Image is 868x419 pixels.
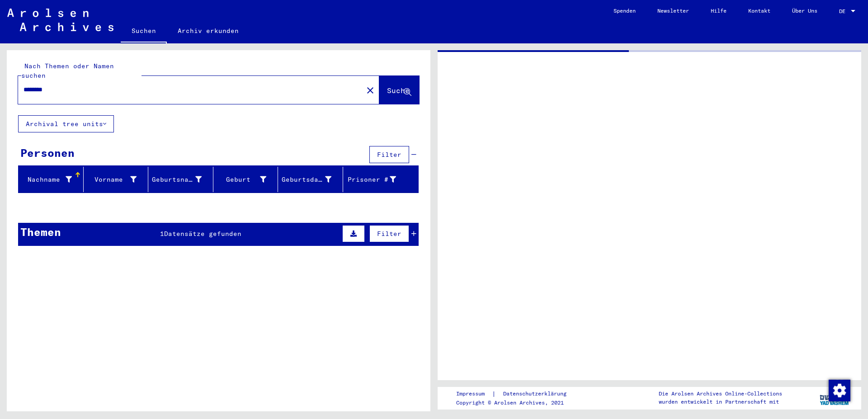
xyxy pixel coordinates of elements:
button: Archival tree units [18,115,114,132]
mat-header-cell: Geburtsname [148,167,213,192]
mat-label: Nach Themen oder Namen suchen [21,62,114,80]
div: Prisoner # [347,172,408,187]
img: yv_logo.png [818,386,852,409]
div: Geburt‏ [217,172,278,187]
a: Archiv erkunden [167,20,250,42]
a: Impressum [456,389,492,399]
span: Datensätze gefunden [164,230,241,238]
mat-header-cell: Vorname [84,167,149,192]
div: Nachname [22,175,72,184]
span: Filter [377,230,401,238]
mat-header-cell: Nachname [19,167,84,192]
mat-header-cell: Geburtsdatum [278,167,343,192]
a: Datenschutzerklärung [496,389,577,399]
div: | [456,389,577,399]
mat-header-cell: Prisoner # [343,167,419,192]
div: Vorname [87,172,148,187]
div: Vorname [87,175,137,184]
mat-header-cell: Geburt‏ [213,167,278,192]
p: Die Arolsen Archives Online-Collections [659,390,782,398]
div: Geburtsname [152,175,202,184]
p: wurden entwickelt in Partnerschaft mit [659,398,782,406]
img: Arolsen_neg.svg [7,9,113,31]
div: Prisoner # [347,175,396,184]
span: 1 [160,230,164,238]
div: Personen [20,145,75,161]
div: Geburtsname [152,172,213,187]
button: Suche [379,76,419,104]
div: Nachname [22,172,83,187]
mat-select-trigger: DE [839,8,845,14]
div: Geburt‏ [217,175,267,184]
img: Zustimmung ändern [829,380,850,401]
div: Geburtsdatum [282,172,343,187]
button: Filter [369,146,409,163]
span: Suche [387,86,410,95]
mat-icon: close [365,85,376,96]
button: Clear [361,81,379,99]
a: Suchen [121,20,167,43]
span: Filter [377,151,401,159]
button: Filter [369,225,409,242]
div: Geburtsdatum [282,175,331,184]
p: Copyright © Arolsen Archives, 2021 [456,399,577,407]
div: Themen [20,224,61,240]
